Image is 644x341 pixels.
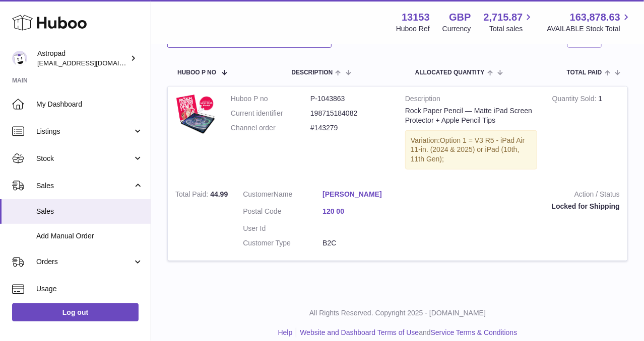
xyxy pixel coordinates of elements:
span: Add Manual Order [36,231,143,241]
dd: 198715184082 [310,109,390,118]
a: 2,715.87 Total sales [484,11,535,34]
span: Total paid [567,69,602,76]
strong: Description [405,94,537,106]
p: All Rights Reserved. Copyright 2025 - [DOMAIN_NAME] [159,308,636,318]
strong: Total Paid [175,190,210,201]
img: matt@astropad.com [12,51,27,66]
a: Website and Dashboard Terms of Use [300,328,419,336]
span: Description [291,69,333,76]
img: 2025-IPADS.jpg [175,94,216,134]
span: Customer [243,190,274,198]
strong: Quantity Sold [552,95,599,105]
a: [PERSON_NAME] [323,190,402,199]
dt: Name [243,190,323,202]
span: AVAILABLE Stock Total [547,24,632,34]
a: Service Terms & Conditions [431,328,518,336]
dt: Postal Code [243,207,323,219]
td: 1 [545,87,627,182]
span: Sales [36,181,133,191]
div: Currency [442,24,471,34]
div: Locked for Shipping [417,202,620,211]
dt: User Id [243,224,323,233]
a: 163,878.63 AVAILABLE Stock Total [547,11,632,34]
span: [EMAIL_ADDRESS][DOMAIN_NAME] [37,59,148,67]
a: 120 00 [323,207,402,216]
li: and [296,328,517,337]
dt: Channel order [231,123,310,133]
div: Variation: [405,130,537,170]
span: Sales [36,207,143,216]
a: Log out [12,303,139,321]
span: 163,878.63 [570,11,620,24]
div: Rock Paper Pencil — Matte iPad Screen Protector + Apple Pencil Tips [405,106,537,125]
span: Stock [36,154,133,163]
span: Option 1 = V3 R5 - iPad Air 11-in. (2024 & 2025) or iPad (10th, 11th Gen); [411,136,525,163]
span: Listings [36,127,133,136]
dt: Huboo P no [231,94,310,104]
span: Huboo P no [177,69,216,76]
span: 44.99 [210,190,228,198]
div: Astropad [37,49,128,68]
dd: B2C [323,238,402,248]
dd: #143279 [310,123,390,133]
dd: P-1043863 [310,94,390,104]
dt: Current identifier [231,109,310,118]
span: ALLOCATED Quantity [415,69,485,76]
strong: 13153 [402,11,430,24]
a: Help [278,328,293,336]
strong: Action / Status [417,190,620,202]
span: 2,715.87 [484,11,523,24]
span: Total sales [489,24,534,34]
dt: Customer Type [243,238,323,248]
span: My Dashboard [36,100,143,109]
div: Huboo Ref [396,24,430,34]
strong: GBP [449,11,471,24]
span: Usage [36,284,143,294]
span: Orders [36,257,133,267]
